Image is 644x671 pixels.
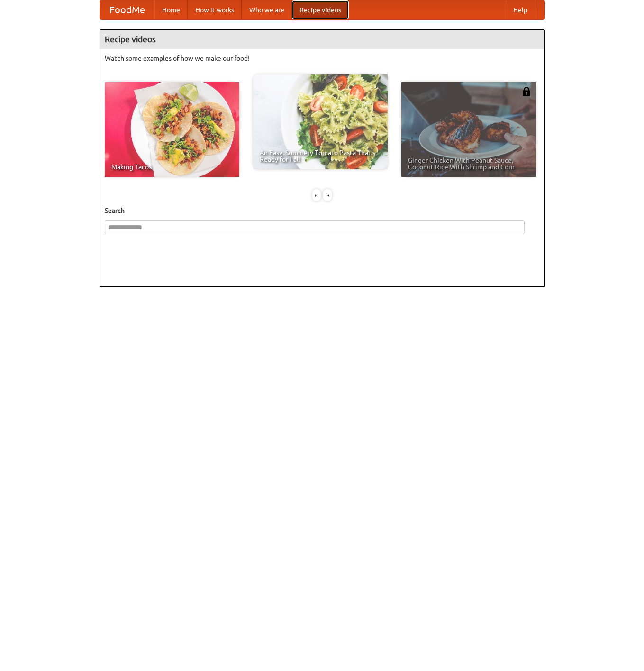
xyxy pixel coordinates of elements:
a: Making Tacos [105,82,239,177]
div: « [312,189,321,201]
a: FoodMe [100,0,154,19]
span: Making Tacos [111,164,233,170]
h4: Recipe videos [100,30,544,49]
a: Who we are [242,0,292,19]
h5: Search [105,206,540,215]
img: 483408.png [522,87,531,96]
a: Recipe videos [292,0,349,19]
a: An Easy, Summery Tomato Pasta That's Ready for Fall [253,74,388,169]
div: » [323,189,332,201]
a: Help [506,0,535,19]
a: How it works [188,0,242,19]
span: An Easy, Summery Tomato Pasta That's Ready for Fall [260,149,381,163]
p: Watch some examples of how we make our food! [105,54,540,63]
a: Home [154,0,188,19]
